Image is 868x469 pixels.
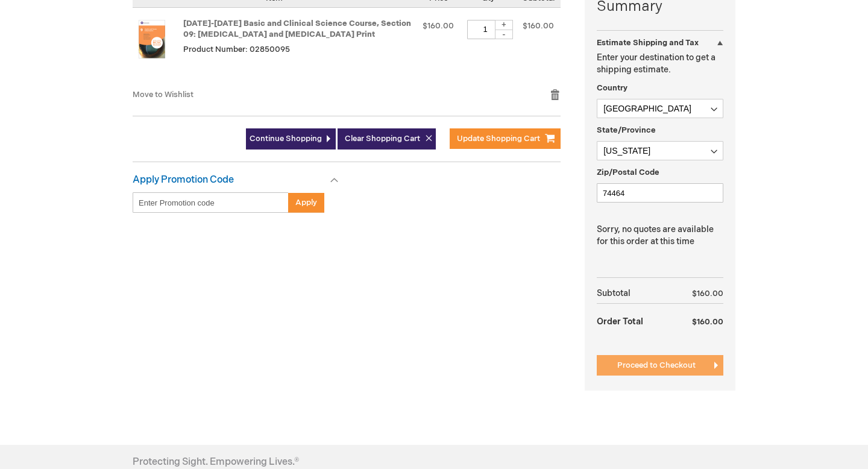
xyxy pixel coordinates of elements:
button: Update Shopping Cart [450,128,561,149]
span: Country [597,83,627,93]
a: [DATE]-[DATE] Basic and Clinical Science Course, Section 09: [MEDICAL_DATA] and [MEDICAL_DATA] Print [183,19,411,40]
strong: Apply Promotion Code [133,174,234,186]
span: $160.00 [692,317,723,327]
button: Clear Shopping Cart [338,128,436,150]
span: $160.00 [692,289,723,298]
input: Enter Promotion code [133,192,289,213]
span: Continue Shopping [250,134,322,143]
span: $160.00 [523,21,554,31]
div: + [495,20,513,30]
span: Zip/Postal Code [597,168,659,177]
button: Proceed to Checkout [597,355,723,376]
span: Update Shopping Cart [457,134,540,143]
span: Clear Shopping Cart [345,134,420,143]
span: Product Number: 02850095 [183,45,290,54]
a: Continue Shopping [246,128,336,150]
span: Proceed to Checkout [617,360,696,370]
button: Apply [288,192,324,213]
a: 2025-2026 Basic and Clinical Science Course, Section 09: Uveitis and Ocular Inflammation Print [133,20,183,77]
p: Enter your destination to get a shipping estimate. [597,52,723,76]
img: 2025-2026 Basic and Clinical Science Course, Section 09: Uveitis and Ocular Inflammation Print [133,20,171,58]
span: State/Province [597,125,656,135]
h4: Protecting Sight. Empowering Lives.® [133,457,299,468]
p: Sorry, no quotes are available for this order at this time [597,224,723,248]
div: - [495,30,513,39]
th: Subtotal [597,284,668,304]
span: $160.00 [423,21,454,31]
a: Move to Wishlist [133,90,193,99]
span: Apply [295,198,317,207]
strong: Estimate Shipping and Tax [597,38,699,48]
input: Qty [467,20,503,39]
strong: Order Total [597,310,643,332]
